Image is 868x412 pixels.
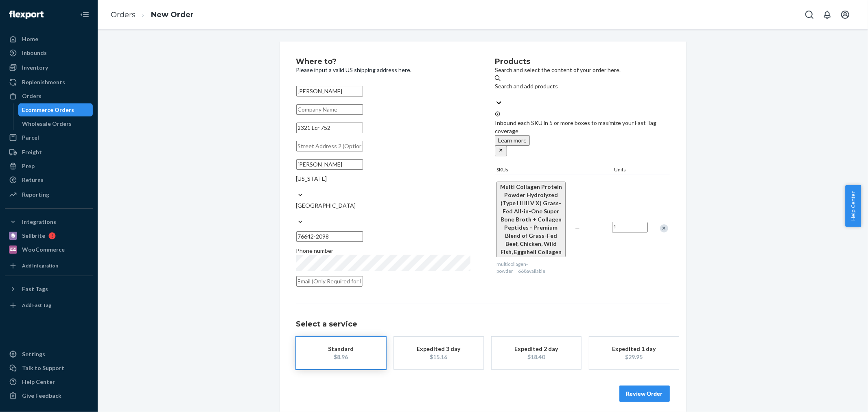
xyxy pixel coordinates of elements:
button: Close Navigation [77,7,93,23]
button: Open account menu [837,7,853,23]
input: Quantity [612,222,648,232]
button: Integrations [5,215,93,228]
input: [US_STATE] [296,183,297,191]
div: Talk to Support [22,364,64,372]
p: Search and select the content of your order here. [495,66,669,74]
button: close [495,146,507,156]
input: Company Name [296,104,363,115]
div: Add Integration [22,262,58,269]
a: Orders [111,10,136,19]
a: Home [5,33,93,46]
div: Returns [22,176,44,184]
div: Integrations [22,218,56,226]
input: First & Last Name [296,86,363,96]
div: WooCommerce [22,245,65,254]
button: Expedited 2 day$18.40 [492,337,581,369]
div: Expedited 1 day [601,345,667,353]
button: Standard$8.96 [296,337,386,369]
button: Learn more [495,135,530,146]
button: Fast Tags [5,283,93,296]
div: Add Fast Tag [22,302,51,309]
button: Open notifications [819,7,835,23]
div: Wholesale Orders [22,120,72,128]
div: $18.40 [504,353,569,361]
div: $29.95 [601,353,667,361]
span: 668 available [518,268,545,274]
button: Help Center [845,185,861,227]
span: Multi Collagen Protein Powder Hydrolyzed (Type I II III V X) Grass-Fed All-in-One Super Bone Brot... [500,183,562,255]
a: Returns [5,173,93,186]
div: Search and add products [495,82,669,90]
ol: breadcrumbs [104,3,200,27]
div: SKUs [495,166,612,175]
div: Replenishments [22,78,65,86]
button: Give Feedback [5,389,93,402]
a: Parcel [5,131,93,144]
a: Freight [5,146,93,159]
a: Inventory [5,61,93,74]
h2: Products [495,58,669,66]
a: Wholesale Orders [18,117,93,130]
button: Expedited 1 day$29.95 [589,337,679,369]
div: Home [22,35,38,43]
div: Reporting [22,191,49,199]
a: WooCommerce [5,243,93,256]
a: Settings [5,348,93,361]
input: City [296,159,363,170]
a: Prep [5,160,93,173]
a: Add Fast Tag [5,299,93,312]
a: Ecommerce Orders [18,103,93,116]
p: Please input a valid US shipping address here. [296,66,471,74]
span: — [575,224,580,231]
a: Add Integration [5,259,93,272]
a: Sellbrite [5,229,93,242]
div: Fast Tags [22,285,48,293]
input: [GEOGRAPHIC_DATA] [296,210,297,218]
div: Help Center [22,378,55,386]
img: Flexport logo [9,11,44,19]
div: Inbounds [22,49,47,57]
div: Remove Item [660,224,668,232]
a: Inbounds [5,46,93,59]
input: Email (Only Required for International) [296,276,363,287]
button: Open Search Box [801,7,818,23]
div: $15.16 [406,353,471,361]
a: New Order [151,10,194,19]
button: Multi Collagen Protein Powder Hydrolyzed (Type I II III V X) Grass-Fed All-in-One Super Bone Brot... [496,182,565,257]
a: Reporting [5,188,93,201]
div: Expedited 2 day [504,345,569,353]
div: Give Feedback [22,392,61,400]
div: Standard [308,345,374,353]
div: $8.96 [308,353,374,361]
div: [US_STATE] [296,175,471,183]
input: Street Address [296,123,363,133]
button: Expedited 3 day$15.16 [394,337,483,369]
a: Talk to Support [5,362,93,375]
div: Prep [22,162,35,170]
span: multicollagen-powder [496,261,528,274]
span: Phone number [296,247,334,254]
div: [GEOGRAPHIC_DATA] [296,202,471,210]
button: Review Order [619,386,670,402]
div: Freight [22,148,42,156]
div: Inbound each SKU in 5 or more boxes to maximize your Fast Tag coverage [495,111,669,156]
h2: Where to? [296,58,471,66]
div: Settings [22,350,45,358]
input: Street Address 2 (Optional) [296,141,363,151]
input: Search and add products [495,90,496,99]
div: Orders [22,92,42,100]
a: Orders [5,90,93,103]
div: Expedited 3 day [406,345,471,353]
div: Parcel [22,134,39,142]
h1: Select a service [296,320,670,329]
input: ZIP Code [296,231,363,242]
div: Ecommerce Orders [22,106,74,114]
a: Help Center [5,375,93,388]
div: Sellbrite [22,232,45,240]
div: Units [613,166,649,175]
div: Inventory [22,64,48,72]
a: Replenishments [5,76,93,89]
